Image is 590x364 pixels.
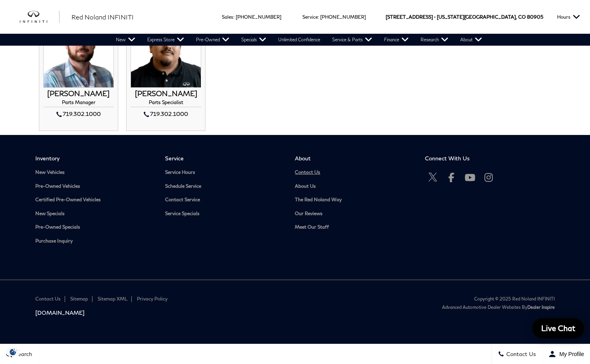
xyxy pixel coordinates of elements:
[20,11,60,23] a: infiniti
[190,34,235,46] a: Pre-Owned
[131,109,201,119] div: 719.302.1000
[481,169,497,185] a: Open Instagram in a new window
[378,34,415,46] a: Finance
[35,224,153,230] a: Pre-Owned Specials
[131,90,201,98] h3: [PERSON_NAME]
[131,100,201,107] h4: Parts Specialist
[165,197,283,203] a: Contact Service
[295,224,413,230] a: Meet Our Staff
[295,183,413,189] a: About Us
[295,155,413,162] span: About
[43,17,114,88] img: CHARLIE HOWARD
[236,14,281,20] a: [PHONE_NUMBER]
[386,14,543,20] a: [STREET_ADDRESS] • [US_STATE][GEOGRAPHIC_DATA], CO 80905
[556,351,584,357] span: My Profile
[165,155,283,162] span: Service
[43,90,114,98] h3: [PERSON_NAME]
[302,14,318,20] span: Service
[35,155,153,162] span: Inventory
[235,34,272,46] a: Specials
[527,304,555,310] a: Dealer Inspire
[35,211,153,217] a: New Specials
[295,211,413,217] a: Our Reviews
[35,238,153,244] a: Purchase Inquiry
[131,17,201,88] img: JASON VELASQUEZ
[4,348,22,356] img: Opt-Out Icon
[141,34,190,46] a: Express Store
[35,183,153,189] a: Pre-Owned Vehicles
[35,169,153,175] a: New Vehicles
[165,211,283,217] a: Service Specials
[165,183,283,189] a: Schedule Service
[537,323,579,333] span: Live Chat
[43,100,114,107] h4: Parts Manager
[462,169,478,185] a: Open Youtube-play in a new window
[222,14,233,20] span: Sales
[301,304,554,310] div: Advanced Automotive Dealer Websites by
[425,155,543,162] span: Connect With Us
[70,296,88,302] a: Sitemap
[320,14,366,20] a: [PHONE_NUMBER]
[4,348,22,356] section: Click to Open Cookie Consent Modal
[295,169,413,175] a: Contact Us
[35,197,153,203] a: Certified Pre-Owned Vehicles
[35,309,289,316] a: [DOMAIN_NAME]
[110,34,141,46] a: New
[425,169,441,185] a: Open Twitter in a new window
[454,34,488,46] a: About
[98,296,127,302] a: Sitemap XML
[71,12,134,22] a: Red Noland INFINITI
[301,296,554,301] div: Copyright © 2025 Red Noland INFINITI
[415,34,454,46] a: Research
[35,296,61,302] a: Contact Us
[532,318,584,338] a: Live Chat
[326,34,378,46] a: Service & Parts
[504,351,536,357] span: Contact Us
[71,13,134,21] span: Red Noland INFINITI
[43,109,114,119] div: 719.302.1000
[12,351,32,357] span: Search
[542,344,590,364] button: Open user profile menu
[165,169,283,175] a: Service Hours
[20,11,60,23] img: INFINITI
[318,14,319,20] span: :
[110,34,488,46] nav: Main Navigation
[272,34,326,46] a: Unlimited Confidence
[233,14,234,20] span: :
[137,296,167,302] a: Privacy Policy
[444,169,459,185] a: Open Facebook in a new window
[295,197,413,203] a: The Red Noland Way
